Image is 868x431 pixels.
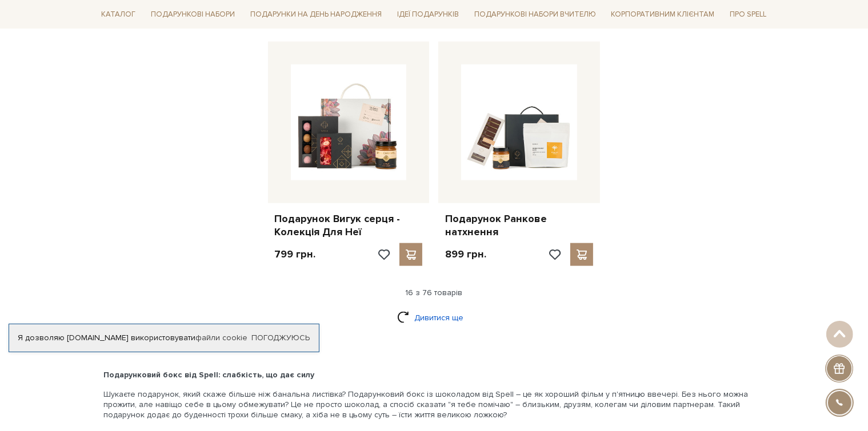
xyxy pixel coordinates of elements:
[393,6,463,23] a: Ідеї подарунків
[146,6,239,23] a: Подарункові набори
[275,248,316,261] p: 799 грн.
[104,370,315,380] b: Подарунковий бокс від Spell: слабкість, що дає силу
[445,212,593,239] a: Подарунок Ранкове натхнення
[725,6,771,23] a: Про Spell
[9,333,319,343] div: Я дозволяю [DOMAIN_NAME] використовувати
[397,308,471,328] a: Дивитися ще
[275,212,423,239] a: Подарунок Вигук серця - Колекція Для Неї
[445,248,486,261] p: 899 грн.
[195,333,247,343] a: файли cookie
[251,333,310,343] a: Погоджуюсь
[93,288,776,298] div: 16 з 76 товарів
[607,6,719,23] a: Корпоративним клієнтам
[470,5,601,24] a: Подарункові набори Вчителю
[246,6,386,23] a: Подарунки на День народження
[104,389,765,421] p: Шукаєте подарунок, який скаже більше ніж банальна листівка? Подарунковий бокс із шоколадом від Sp...
[97,6,141,23] a: Каталог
